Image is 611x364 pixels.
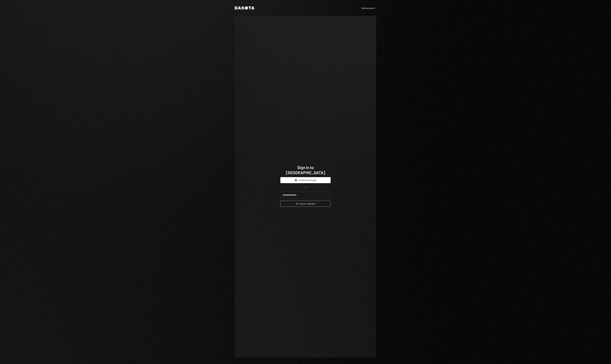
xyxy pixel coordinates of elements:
[280,165,331,175] h1: Sign in to [GEOGRAPHIC_DATA]
[361,7,376,9] a: Open account
[280,177,331,183] button: Continue with Google
[304,186,307,188] div: OR
[280,201,331,207] button: Request a signinlink
[361,7,376,9] div: Open account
